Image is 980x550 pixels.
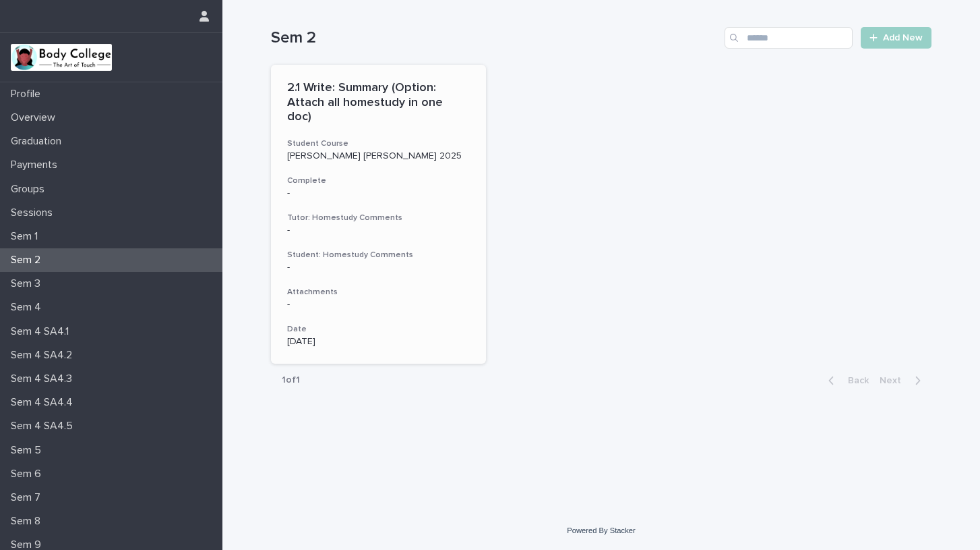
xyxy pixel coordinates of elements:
p: Sem 2 [5,254,51,267]
p: Graduation [5,135,72,148]
p: Sem 7 [5,491,51,504]
p: - [287,188,470,199]
h1: Sem 2 [271,28,719,48]
p: Sem 5 [5,444,52,457]
p: Sem 6 [5,468,52,480]
p: Sem 4 SA4.5 [5,420,84,433]
p: Overview [5,111,66,124]
p: Profile [5,88,51,101]
a: 2.1 Write: Summary (Option: Attach all homestudy in one doc)Student Course[PERSON_NAME] [PERSON_N... [271,65,486,364]
p: Sessions [5,207,63,219]
p: Sem 1 [5,230,49,243]
div: - [287,262,470,273]
h3: Student Course [287,138,470,149]
p: Sem 8 [5,515,51,528]
p: 1 of 1 [271,364,311,397]
span: Next [880,376,909,385]
p: 2.1 Write: Summary (Option: Attach all homestudy in one doc) [287,81,470,125]
h3: Student: Homestudy Comments [287,250,470,260]
h3: Tutor: Homestudy Comments [287,213,470,223]
h3: Date [287,324,470,335]
p: [DATE] [287,336,470,348]
p: Sem 4 SA4.2 [5,349,83,362]
span: Add New [883,33,923,43]
button: Next [874,375,931,387]
div: - [287,225,470,236]
a: Add New [861,27,931,49]
h3: Attachments [287,287,470,298]
button: Back [818,375,874,387]
span: Back [840,376,869,385]
p: Payments [5,159,68,171]
h3: Complete [287,175,470,186]
a: Powered By Stacker [567,526,635,534]
p: Sem 4 SA4.1 [5,325,80,338]
p: Sem 4 SA4.3 [5,373,83,385]
p: Groups [5,183,55,196]
p: Sem 4 SA4.4 [5,396,84,409]
p: [PERSON_NAME] [PERSON_NAME] 2025 [287,150,470,162]
p: - [287,299,470,310]
input: Search [725,27,853,49]
img: xvtzy2PTuGgGH0xbwGb2 [11,44,112,71]
p: Sem 3 [5,277,51,290]
p: Sem 4 [5,301,52,314]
